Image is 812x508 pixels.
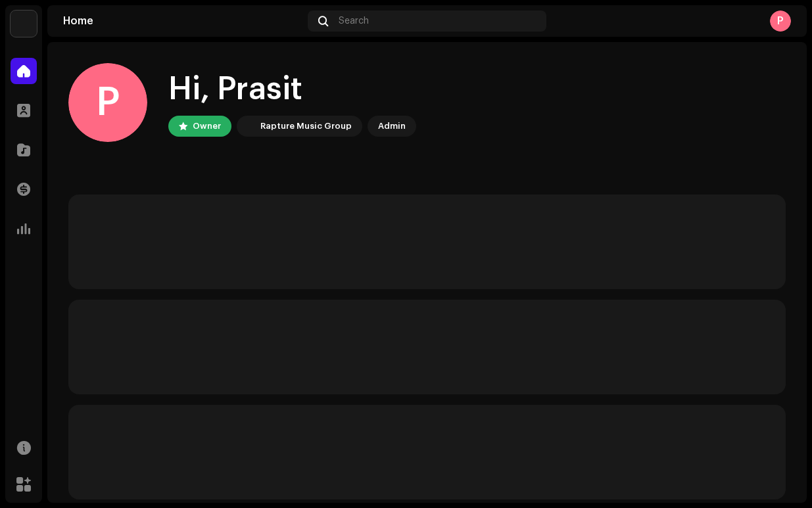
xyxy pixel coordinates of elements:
[63,16,302,26] div: Home
[260,118,352,134] div: Rapture Music Group
[193,118,221,134] div: Owner
[339,16,369,26] span: Search
[770,11,791,32] div: P
[168,68,416,110] div: Hi, Prasit
[68,63,147,142] div: P
[239,118,255,134] img: d6d936c5-4811-4bb5-96e9-7add514fcdf6
[11,11,37,37] img: d6d936c5-4811-4bb5-96e9-7add514fcdf6
[378,118,406,134] div: Admin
